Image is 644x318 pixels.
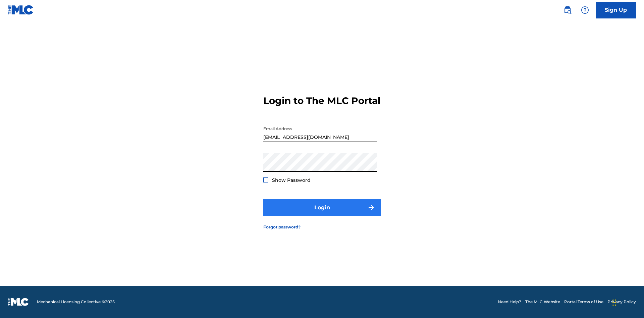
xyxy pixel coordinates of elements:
[561,3,574,17] a: Public Search
[607,299,636,305] a: Privacy Policy
[563,6,572,14] img: search
[37,299,115,305] span: Mechanical Licensing Collective © 2025
[596,2,636,18] a: Sign Up
[263,199,381,216] button: Login
[8,5,34,15] img: MLC Logo
[578,3,592,17] div: Help
[612,293,616,313] div: Drag
[610,286,644,318] iframe: Chat Widget
[367,204,375,212] img: f7272a7cc735f4ea7f67.svg
[498,299,521,305] a: Need Help?
[272,177,311,183] span: Show Password
[263,224,301,230] a: Forgot password?
[581,6,589,14] img: help
[8,298,29,306] img: logo
[525,299,560,305] a: The MLC Website
[263,95,380,107] h3: Login to The MLC Portal
[564,299,603,305] a: Portal Terms of Use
